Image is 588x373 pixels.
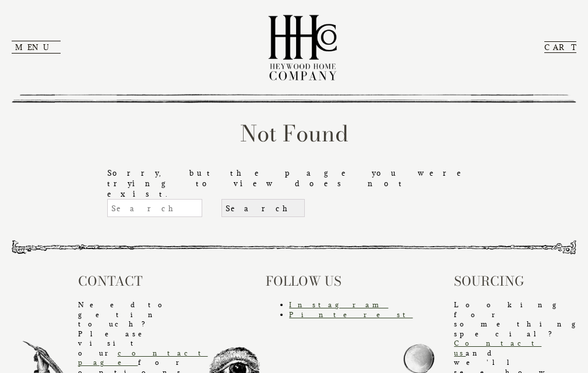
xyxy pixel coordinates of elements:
[78,349,208,367] a: contact page
[107,168,481,199] div: Sorry, but the page you were trying to view does not exist.
[12,117,576,150] h1: Not Found
[454,339,541,357] a: Contact us
[266,272,378,291] h5: Follow Us
[78,272,191,291] h5: Contact
[289,300,388,309] a: Instagram
[12,41,61,54] button: Menu
[259,6,346,88] img: Heywood Home Company
[544,41,576,53] a: CART
[454,272,566,291] h5: Sourcing
[221,199,305,217] input: Search
[289,310,413,319] a: Pinterest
